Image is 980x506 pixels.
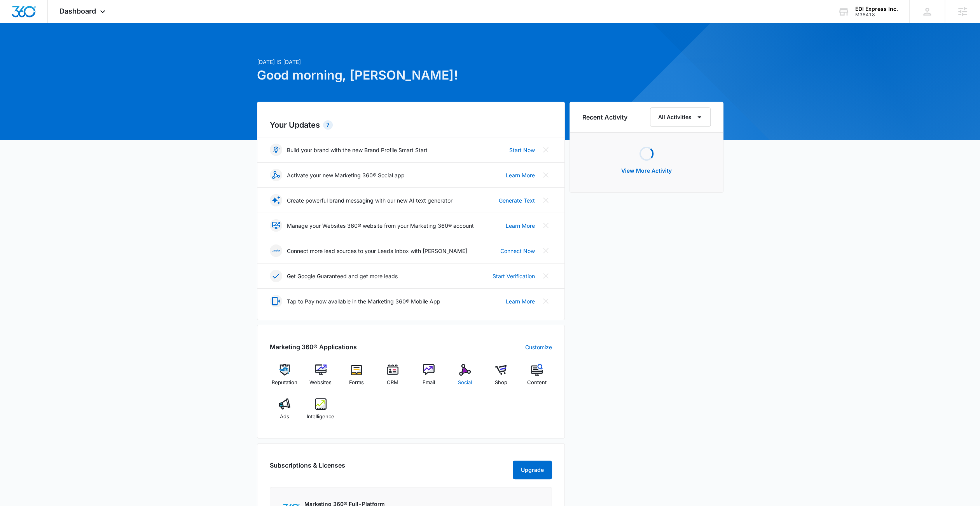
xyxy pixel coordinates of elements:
a: Content [522,364,552,392]
a: Ads [270,398,300,426]
a: Learn More [506,297,535,305]
button: Close [540,295,552,307]
span: CRM [387,379,398,386]
a: Shop [486,364,516,392]
p: Create powerful brand messaging with our new AI text generator [287,196,452,204]
a: Forms [342,364,372,392]
a: Social [450,364,480,392]
a: Connect Now [500,247,535,255]
button: View More Activity [613,161,680,180]
button: Upgrade [513,461,552,479]
a: Email [414,364,444,392]
p: Tap to Pay now available in the Marketing 360® Mobile App [287,297,440,305]
span: Forms [349,379,364,386]
h2: Subscriptions & Licenses [270,461,345,476]
p: Get Google Guaranteed and get more leads [287,272,398,280]
button: Close [540,270,552,282]
button: Close [540,169,552,181]
a: Intelligence [306,398,335,426]
h2: Your Updates [270,119,552,131]
span: Email [423,379,435,386]
button: Close [540,194,552,206]
a: Start Now [509,146,535,154]
a: Learn More [506,171,535,179]
h2: Marketing 360® Applications [270,342,357,352]
a: Websites [306,364,335,392]
span: Reputation [272,379,297,386]
button: All Activities [650,107,711,127]
span: Shop [494,379,507,386]
h1: Good morning, [PERSON_NAME]! [257,66,565,85]
a: Customize [525,343,552,351]
a: Reputation [270,364,300,392]
p: Build your brand with the new Brand Profile Smart Start [287,146,428,154]
span: Intelligence [307,413,334,421]
div: account id [855,12,898,17]
button: Close [540,219,552,232]
div: account name [855,6,898,12]
span: Websites [309,379,332,386]
h6: Recent Activity [582,113,627,122]
a: CRM [378,364,408,392]
p: Manage your Websites 360® website from your Marketing 360® account [287,222,474,230]
div: 7 [323,120,333,130]
a: Generate Text [499,196,535,204]
span: Ads [280,413,289,421]
p: Activate your new Marketing 360® Social app [287,171,405,179]
p: [DATE] is [DATE] [257,58,565,66]
span: Social [458,379,472,386]
a: Learn More [506,222,535,230]
span: Dashboard [59,7,96,15]
span: Content [527,379,547,386]
a: Start Verification [493,272,535,280]
button: Close [540,244,552,257]
p: Connect more lead sources to your Leads Inbox with [PERSON_NAME] [287,247,467,255]
button: Close [540,144,552,156]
